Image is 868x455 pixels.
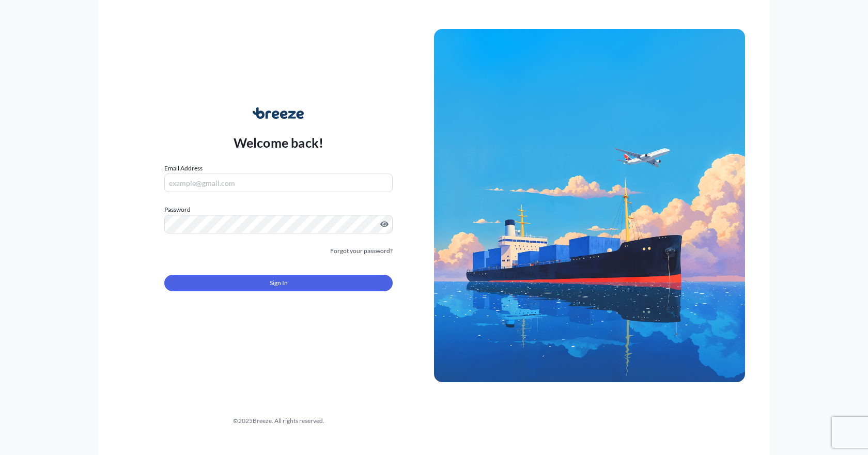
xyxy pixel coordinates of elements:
[270,278,288,288] span: Sign In
[164,174,393,192] input: example@gmail.com
[380,220,389,228] button: Show password
[123,416,434,426] div: © 2025 Breeze. All rights reserved.
[330,246,393,256] a: Forgot your password?
[164,163,203,174] label: Email Address
[164,205,393,215] label: Password
[164,275,393,291] button: Sign In
[434,29,745,382] img: Ship illustration
[234,134,324,151] p: Welcome back!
